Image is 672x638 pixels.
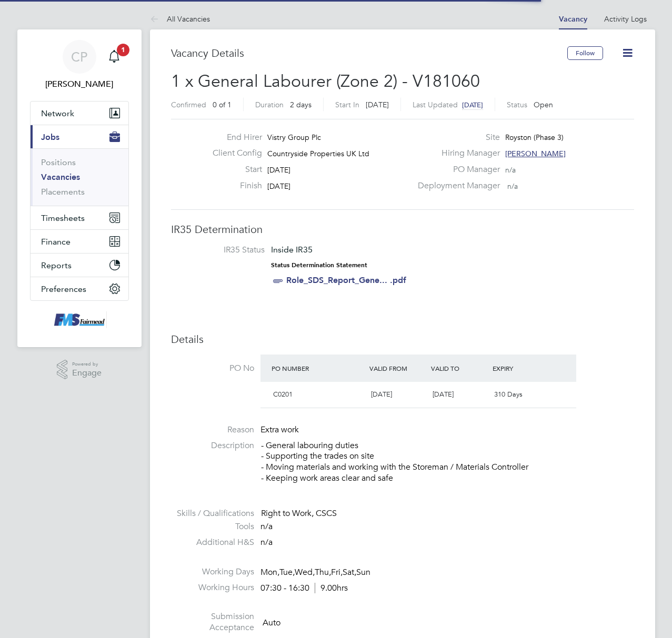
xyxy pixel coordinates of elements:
h3: Vacancy Details [171,46,567,60]
span: [DATE] [366,100,389,109]
span: Callum Pridmore [30,78,129,90]
span: 310 Days [494,390,523,399]
label: Client Config [204,148,262,159]
div: PO Number [269,359,367,378]
div: Valid To [428,359,490,378]
span: Network [41,108,74,118]
span: 1 [117,44,129,56]
a: Placements [41,187,85,197]
a: Vacancies [41,172,80,182]
button: Reports [31,254,128,277]
span: C0201 [273,390,293,399]
a: Activity Logs [604,14,647,24]
label: Site [412,132,500,143]
h3: IR35 Determination [171,222,634,236]
label: Skills / Qualifications [171,508,254,519]
span: 2 days [290,100,312,109]
span: Sun [356,567,370,578]
span: 0 of 1 [213,100,232,109]
label: Start [204,164,262,175]
span: Extra work [260,424,299,435]
span: Thu, [315,567,331,578]
button: Preferences [31,277,128,300]
span: [DATE] [371,390,392,399]
span: Open [534,100,553,109]
div: Jobs [31,148,128,206]
label: Tools [171,521,254,532]
label: Hiring Manager [412,148,500,159]
a: Positions [41,157,76,167]
button: Follow [567,46,603,60]
label: Last Updated [413,100,458,109]
div: Expiry [490,359,551,378]
span: [PERSON_NAME] [505,149,566,158]
span: Royston (Phase 3) [505,133,564,142]
label: Start In [335,100,359,109]
button: Jobs [31,125,128,148]
label: Status [507,100,527,109]
span: n/a [260,537,273,548]
span: n/a [505,165,516,175]
span: [DATE] [267,165,290,175]
span: [DATE] [267,181,290,191]
span: Finance [41,237,71,247]
label: Working Hours [171,582,254,593]
span: Vistry Group Plc [267,133,321,142]
label: Submission Acceptance [171,611,254,633]
label: Deployment Manager [412,180,500,191]
span: n/a [507,181,518,191]
span: Sat, [343,567,356,578]
label: Additional H&S [171,537,254,548]
a: Go to home page [30,311,129,328]
label: Finish [204,180,262,191]
div: Right to Work, CSCS [261,508,634,519]
button: Timesheets [31,206,128,229]
nav: Main navigation [17,29,142,347]
div: 07:30 - 16:30 [260,583,348,594]
span: Timesheets [41,213,85,223]
label: IR35 Status [182,245,265,256]
label: Working Days [171,566,254,578]
a: CP[PERSON_NAME] [30,40,129,90]
span: Powered by [72,360,102,369]
a: Powered byEngage [57,360,102,380]
button: Network [31,102,128,125]
div: Valid From [367,359,428,378]
span: Tue, [279,567,295,578]
span: [DATE] [433,390,454,399]
label: PO Manager [412,164,500,175]
p: - General labouring duties - Supporting the trades on site - Moving materials and working with th... [261,440,634,484]
span: Fri, [331,567,343,578]
span: Mon, [260,567,279,578]
button: Finance [31,230,128,253]
span: 9.00hrs [315,583,348,593]
label: Duration [255,100,284,109]
label: Reason [171,424,254,436]
span: Reports [41,260,72,270]
label: PO No [171,363,254,374]
strong: Status Determination Statement [271,261,367,269]
span: n/a [260,521,273,532]
a: All Vacancies [150,14,210,24]
span: Jobs [41,132,59,142]
span: Auto [263,617,280,628]
a: 1 [104,40,125,74]
a: Vacancy [559,15,587,24]
label: Description [171,440,254,451]
span: CP [71,50,87,64]
label: Confirmed [171,100,206,109]
span: 1 x General Labourer (Zone 2) - V181060 [171,71,480,92]
img: f-mead-logo-retina.png [52,311,107,328]
span: Engage [72,369,102,378]
span: Preferences [41,284,86,294]
label: End Hirer [204,132,262,143]
h3: Details [171,332,634,346]
a: Role_SDS_Report_Gene... .pdf [286,275,406,285]
span: [DATE] [462,100,483,109]
span: Countryside Properties UK Ltd [267,149,369,158]
span: Inside IR35 [271,245,313,255]
span: Wed, [295,567,315,578]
